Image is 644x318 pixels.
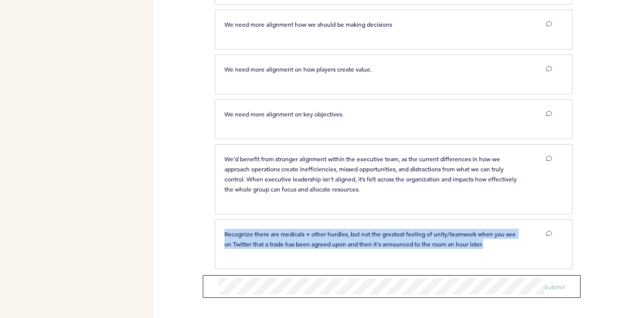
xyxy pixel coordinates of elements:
[224,230,517,248] span: Recognize there are medicals + other hurdles, but not the greatest feeling of unity/teamwork when...
[224,20,392,28] span: We need more alignment how we should be making decisions
[544,282,565,292] button: Submit
[224,155,518,193] span: We’d benefit from stronger alignment within the executive team, as the current differences in how...
[224,110,344,118] span: We need more alignment on key objectives.
[224,65,372,73] span: We need more alignment on how players create value.
[544,283,565,291] span: Submit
